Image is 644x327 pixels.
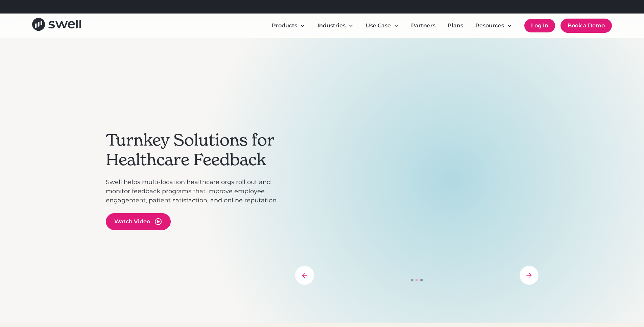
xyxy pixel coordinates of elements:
[411,279,413,281] div: Show slide 1 of 3
[442,19,469,32] a: Plans
[312,19,359,32] div: Industries
[106,178,288,205] p: Swell helps multi-location healthcare orgs roll out and monitor feedback programs that improve em...
[406,19,441,32] a: Partners
[520,266,539,285] div: next slide
[560,19,612,33] a: Book a Demo
[470,19,518,32] div: Resources
[106,130,288,169] h2: Turnkey Solutions for Healthcare Feedback
[420,279,423,281] div: Show slide 3 of 3
[317,22,345,30] div: Industries
[475,22,504,30] div: Resources
[114,218,150,226] div: Watch Video
[106,213,171,230] a: open lightbox
[366,22,391,30] div: Use Case
[272,22,297,30] div: Products
[415,279,418,281] div: Show slide 2 of 3
[266,19,311,32] div: Products
[295,76,539,285] div: carousel
[295,266,314,285] div: previous slide
[32,18,81,33] a: home
[525,254,644,327] iframe: Chat Widget
[360,19,404,32] div: Use Case
[524,19,555,32] a: Log In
